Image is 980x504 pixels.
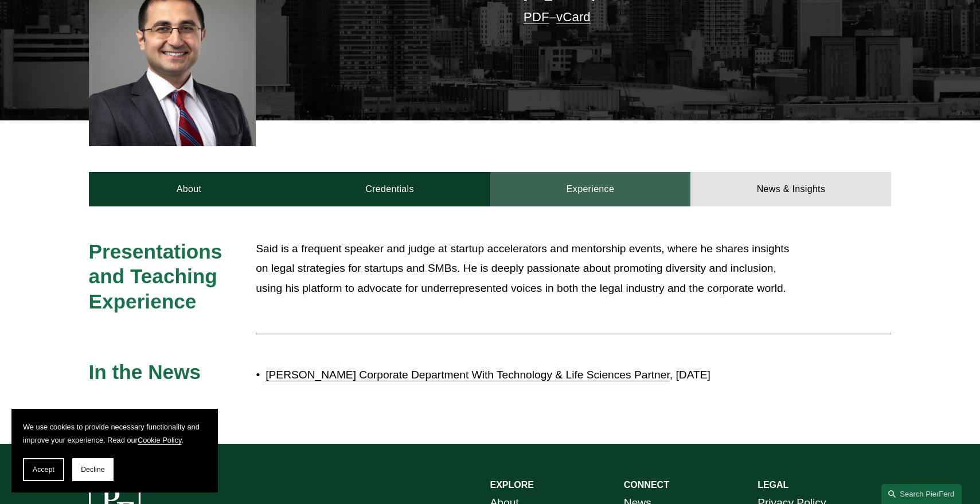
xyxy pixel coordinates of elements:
a: Search this site [881,484,962,504]
strong: EXPLORE [490,480,534,490]
a: Cookie Policy [138,436,182,444]
p: Said is a frequent speaker and judge at startup accelerators and mentorship events, where he shar... [256,239,791,299]
strong: LEGAL [758,480,788,490]
section: Cookie banner [11,409,218,493]
a: News & Insights [690,172,891,206]
strong: CONNECT [624,480,669,490]
button: Accept [23,458,64,481]
a: PDF [524,10,549,24]
a: About [89,172,290,206]
a: Experience [490,172,691,206]
span: Accept [33,466,54,474]
span: Presentations and Teaching Experience [89,240,228,312]
button: Decline [72,458,114,481]
span: Decline [81,466,105,474]
p: , [DATE] [266,365,791,385]
a: Credentials [290,172,490,206]
a: [PERSON_NAME] Corporate Department With Technology & Life Sciences Partner [266,369,670,381]
a: vCard [556,10,591,24]
span: In the News [89,361,201,383]
p: We use cookies to provide necessary functionality and improve your experience. Read our . [23,420,206,447]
